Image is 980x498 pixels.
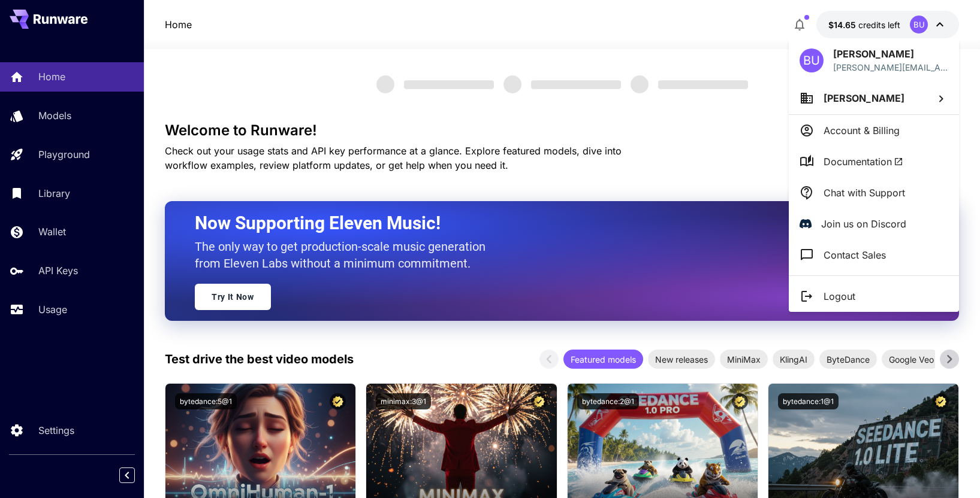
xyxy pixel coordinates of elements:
[824,92,904,104] span: [PERSON_NAME]
[824,248,886,262] p: Contact Sales
[833,47,948,61] p: [PERSON_NAME]
[789,82,959,114] button: [PERSON_NAME]
[833,61,948,74] div: braden@urquhart.ca
[833,61,948,74] p: [PERSON_NAME][EMAIL_ADDRESS][PERSON_NAME][DOMAIN_NAME]
[824,186,905,200] p: Chat with Support
[821,217,906,231] p: Join us on Discord
[800,48,824,72] div: BU
[824,154,903,169] span: Documentation
[824,289,855,303] p: Logout
[824,123,900,138] p: Account & Billing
